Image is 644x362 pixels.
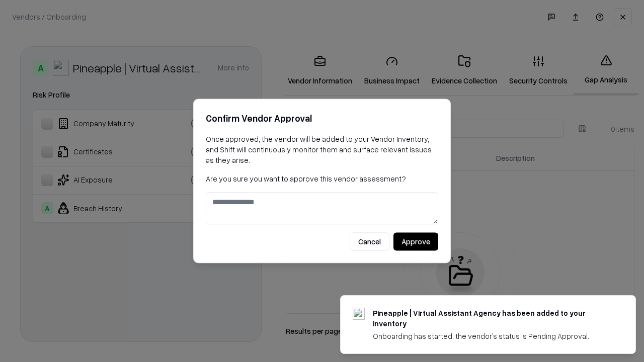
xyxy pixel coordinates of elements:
button: Cancel [350,233,389,251]
p: Are you sure you want to approve this vendor assessment? [206,173,438,184]
h2: Confirm Vendor Approval [206,111,438,126]
div: Pineapple | Virtual Assistant Agency has been added to your inventory [373,308,611,329]
button: Approve [393,233,438,251]
p: Once approved, the vendor will be added to your Vendor Inventory, and Shift will continuously mon... [206,134,438,165]
img: trypineapple.com [353,308,365,320]
div: Onboarding has started, the vendor's status is Pending Approval. [373,331,611,341]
